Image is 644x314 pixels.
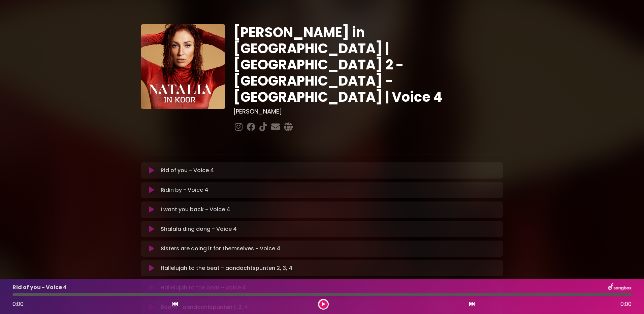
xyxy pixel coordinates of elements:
span: 0:00 [620,300,632,308]
p: Hallelujah to the beat - aandachtspunten 2, 3, 4 [161,264,292,272]
img: YTVS25JmS9CLUqXqkEhs [141,24,225,109]
span: 0:00 [12,300,24,308]
p: Rid of you - Voice 4 [161,166,214,175]
h3: [PERSON_NAME] [233,108,503,115]
h1: [PERSON_NAME] in [GEOGRAPHIC_DATA] | [GEOGRAPHIC_DATA] 2 - [GEOGRAPHIC_DATA] - [GEOGRAPHIC_DATA] ... [233,24,503,105]
p: Sisters are doing it for themselves - Voice 4 [161,245,280,253]
p: Ridin by - Voice 4 [161,186,208,194]
p: Rid of you - Voice 4 [12,283,67,291]
p: I want you back - Voice 4 [161,206,230,214]
p: Shalala ding dong - Voice 4 [161,225,237,233]
img: songbox-logo-white.png [608,283,632,292]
